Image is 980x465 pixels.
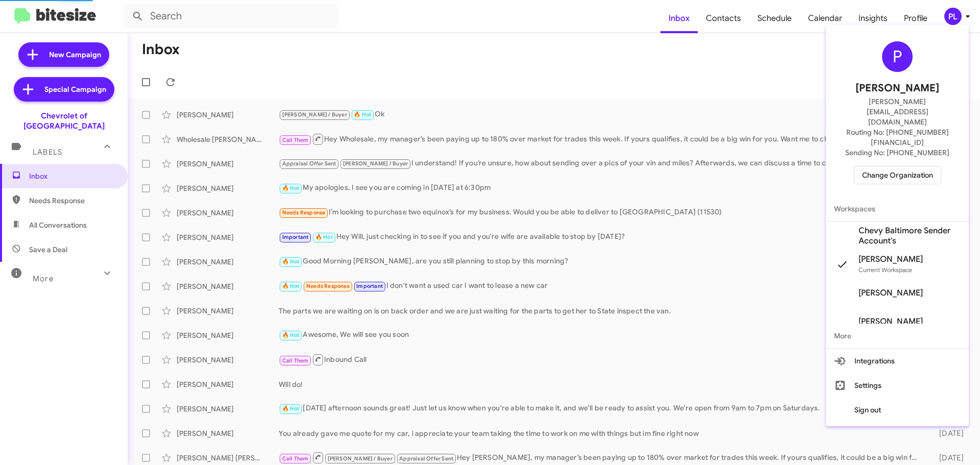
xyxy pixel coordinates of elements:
[859,316,923,327] span: [PERSON_NAME]
[859,266,912,274] span: Current Workspace
[838,96,957,127] span: [PERSON_NAME][EMAIL_ADDRESS][DOMAIN_NAME]
[826,197,969,221] span: Workspaces
[862,166,933,184] span: Change Organization
[882,41,913,72] div: P
[826,398,969,422] button: Sign out
[859,226,961,246] span: Chevy Baltimore Sender Account's
[826,373,969,398] button: Settings
[826,349,969,373] button: Integrations
[859,288,923,298] span: [PERSON_NAME]
[838,127,957,148] span: Routing No: [PHONE_NUMBER][FINANCIAL_ID]
[859,254,923,264] span: [PERSON_NAME]
[854,166,941,184] button: Change Organization
[826,324,969,348] span: More
[845,148,949,158] span: Sending No: [PHONE_NUMBER]
[855,80,939,96] span: [PERSON_NAME]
